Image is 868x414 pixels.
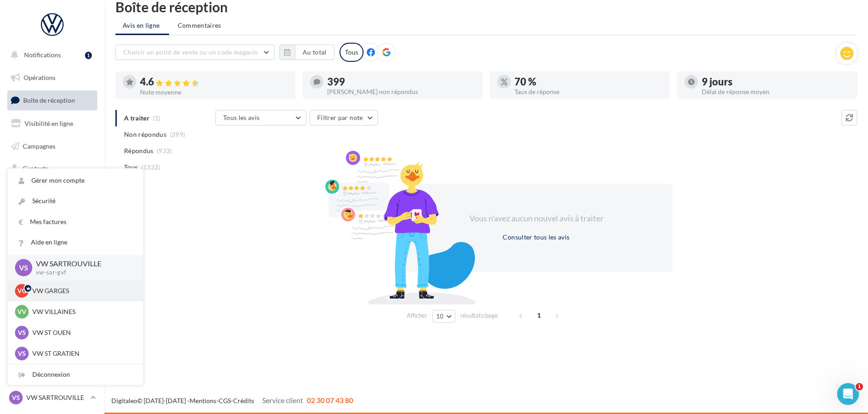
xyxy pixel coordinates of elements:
span: Choisir un point de vente ou un code magasin [123,48,258,56]
div: 1 [85,52,92,59]
a: Boîte de réception [5,90,99,110]
p: VW VILLAINES [32,307,132,316]
button: Notifications 1 [5,45,95,65]
span: VS [18,328,26,337]
span: VS [18,349,26,358]
a: Médiathèque [5,182,99,201]
span: Tous [124,163,138,172]
span: Campagnes [23,142,55,150]
a: CGS [219,397,231,404]
a: Campagnes DataOnDemand [5,257,99,284]
span: résultats/page [460,311,498,320]
p: VW SARTROUVILLE [36,259,129,269]
p: vw-sar-gvf [36,269,129,277]
button: Tous les avis [215,110,306,125]
span: VV [17,307,26,316]
div: Tous [339,43,364,62]
span: Tous les avis [223,114,260,121]
span: Notifications [24,51,61,59]
div: 70 % [514,77,663,87]
span: © [DATE]-[DATE] - - - [111,397,353,404]
span: Afficher [407,311,427,320]
span: (399) [170,131,185,138]
button: Filtrer par note [309,110,378,125]
a: VS VW SARTROUVILLE [7,389,97,406]
span: 1 [532,308,546,323]
button: Consulter tous les avis [499,232,573,243]
span: VS [19,262,28,273]
div: Vous n'avez aucun nouvel avis à traiter [458,213,614,224]
button: Au total [279,45,334,60]
span: VS [12,393,20,402]
span: (1332) [141,164,160,171]
div: Note moyenne [140,89,288,95]
p: VW GARGES [32,286,132,295]
a: Sécurité [8,191,143,211]
span: Commentaires [178,21,221,30]
p: VW ST GRATIEN [32,349,132,358]
a: Gérer mon compte [8,170,143,191]
a: Digitaleo [111,397,137,404]
a: Mes factures [8,212,143,232]
a: Contacts [5,159,99,178]
span: Opérations [24,74,55,81]
a: Mentions [190,397,216,404]
div: 399 [327,77,475,87]
div: Taux de réponse [514,89,663,95]
span: 10 [436,313,444,320]
a: Calendrier [5,205,99,224]
button: 10 [432,310,455,323]
a: PLV et print personnalisable [5,227,99,254]
div: 4.6 [140,77,288,87]
span: VG [17,286,26,295]
p: VW SARTROUVILLE [26,393,87,402]
a: Campagnes [5,137,99,156]
p: VW ST OUEN [32,328,132,337]
div: Déconnexion [8,364,143,385]
div: [PERSON_NAME] non répondus [327,89,475,95]
span: 1 [856,383,863,390]
a: Crédits [233,397,254,404]
button: Au total [295,45,334,60]
span: Service client [262,396,303,404]
div: 9 jours [702,77,850,87]
div: Délai de réponse moyen [702,89,850,95]
button: Choisir un point de vente ou un code magasin [115,45,274,60]
span: Boîte de réception [23,96,75,104]
a: Aide en ligne [8,232,143,253]
span: (933) [157,147,172,155]
a: Opérations [5,68,99,87]
span: Contacts [23,165,48,172]
iframe: Intercom live chat [837,383,859,405]
span: 02 30 07 43 80 [307,396,353,404]
a: Visibilité en ligne [5,114,99,133]
span: Visibilité en ligne [25,120,73,127]
span: Non répondus [124,130,166,139]
span: Répondus [124,146,154,155]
